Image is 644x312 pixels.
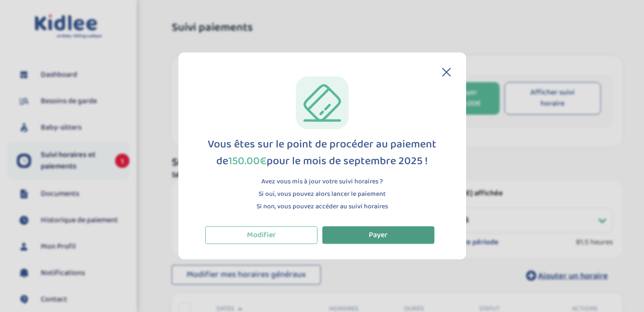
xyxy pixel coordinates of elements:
button: Payer [322,226,434,244]
p: Avez vous mis à jour votre suivi horaires ? [257,177,388,187]
p: Si non, vous pouvez accéder au suivi horaires [257,202,388,212]
span: 150.00€ [228,152,267,170]
button: Modifier [205,226,317,244]
div: Vous êtes sur le point de procéder au paiement de pour le mois de septembre 2025 ! [205,136,439,169]
span: Payer [369,229,387,241]
p: Si oui, vous pouvez alors lancer le paiement [257,189,388,199]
